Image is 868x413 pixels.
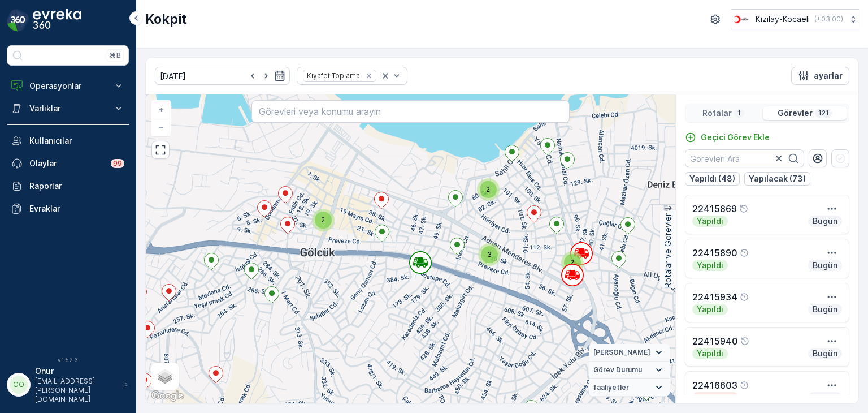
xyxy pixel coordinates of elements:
[811,216,839,227] p: Bugün
[731,13,751,25] img: k%C4%B1z%C4%B1lay_0jL9uU1.png
[7,365,129,404] button: OOOnur[EMAIL_ADDRESS][PERSON_NAME][DOMAIN_NAME]
[685,149,804,167] input: Görevleri Ara
[487,250,492,259] span: 3
[113,159,122,168] p: 99
[363,71,375,80] div: Remove Kıyafet Toplama
[814,70,843,81] p: ayarlar
[29,103,106,114] p: Varlıklar
[736,109,742,118] p: 1
[321,216,325,224] span: 2
[589,379,670,397] summary: faaliyetler
[35,365,119,377] p: Onur
[29,180,124,192] p: Raporlar
[561,251,584,274] div: 2
[145,10,187,28] p: Kokpit
[7,197,129,220] a: Evraklar
[7,75,129,97] button: Operasyonlar
[251,100,569,123] input: Görevleri veya konumu arayın
[29,135,124,147] p: Kullanıcılar
[159,105,164,114] span: +
[7,130,129,152] a: Kullanıcılar
[749,173,806,184] p: Yapılacak (73)
[477,178,500,201] div: 2
[692,202,737,216] p: 22415869
[756,14,810,25] p: Kızılay-Kocaeli
[696,304,724,315] p: Yapıldı
[702,107,732,119] p: Rotalar
[740,337,749,346] div: Yardım Araç İkonu
[159,122,164,131] span: −
[570,258,574,266] span: 2
[692,290,737,304] p: 22415934
[662,213,674,288] p: Rotalar ve Görevler
[740,292,749,302] div: Yardım Araç İkonu
[689,173,735,184] p: Yapıldı (48)
[811,392,839,403] p: Bugün
[29,80,106,92] p: Operasyonlar
[110,51,121,60] p: ⌘B
[593,365,642,375] span: Görev Durumu
[153,364,177,389] a: Layers
[817,109,830,118] p: 121
[696,392,735,403] p: Yapılacak
[153,118,170,135] a: Uzaklaştır
[153,101,170,118] a: Yakınlaştır
[740,381,749,390] div: Yardım Araç İkonu
[33,9,81,32] img: logo_dark-DEwI_e13.png
[7,97,129,120] button: Varlıklar
[155,67,290,85] input: dd/mm/yyyy
[7,152,129,175] a: Olaylar99
[692,334,738,348] p: 22415940
[811,260,839,271] p: Bugün
[593,383,629,392] span: faaliyetler
[731,9,859,29] button: Kızılay-Kocaeli(+03:00)
[739,204,748,213] div: Yardım Araç İkonu
[696,216,724,227] p: Yapıldı
[811,304,839,315] p: Bugün
[685,132,770,143] a: Geçici Görev Ekle
[778,107,813,119] p: Görevler
[7,9,29,32] img: logo
[149,389,186,403] a: Bu bölgeyi Google Haritalar'da açın (yeni pencerede açılır)
[696,260,724,271] p: Yapıldı
[593,348,650,357] span: [PERSON_NAME]
[303,70,362,81] div: Kıyafet Toplama
[744,172,810,186] button: Yapılacak (73)
[692,246,737,260] p: 22415890
[7,175,129,197] a: Raporlar
[10,376,28,394] div: OO
[696,348,724,359] p: Yapıldı
[312,209,335,231] div: 2
[685,172,740,186] button: Yapıldı (48)
[740,248,749,257] div: Yardım Araç İkonu
[701,132,770,143] p: Geçici Görev Ekle
[29,203,124,214] p: Evraklar
[29,158,104,169] p: Olaylar
[791,67,849,85] button: ayarlar
[149,389,186,403] img: Google
[35,377,119,404] p: [EMAIL_ADDRESS][PERSON_NAME][DOMAIN_NAME]
[478,243,501,266] div: 3
[692,378,737,392] p: 22416603
[7,356,129,363] span: v 1.52.3
[589,344,670,362] summary: [PERSON_NAME]
[486,185,490,193] span: 2
[814,15,843,24] p: ( +03:00 )
[589,362,670,379] summary: Görev Durumu
[811,348,839,359] p: Bugün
